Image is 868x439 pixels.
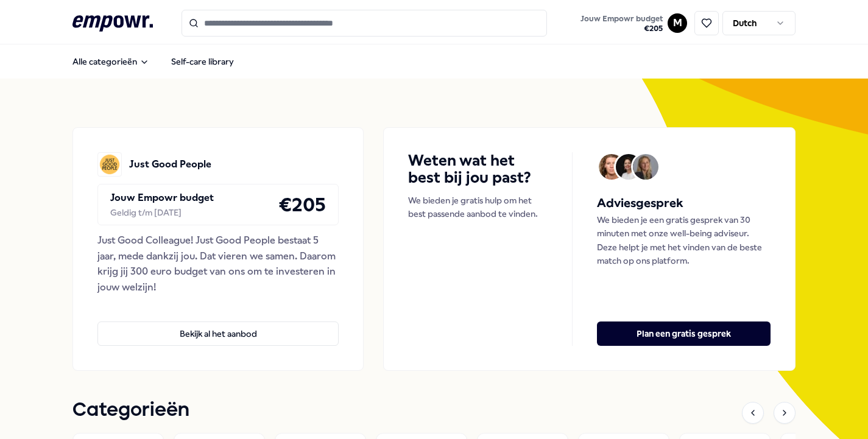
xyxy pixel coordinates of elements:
p: We bieden je een gratis gesprek van 30 minuten met onze well-being adviseur. Deze helpt je met he... [597,213,771,268]
h4: Weten wat het best bij jou past? [408,152,547,186]
img: Avatar [616,154,641,180]
input: Search for products, categories or subcategories [182,10,547,37]
p: We bieden je gratis hulp om het best passende aanbod te vinden. [408,194,547,221]
button: Alle categorieën [63,49,159,74]
div: Just Good Colleague! Just Good People bestaat 5 jaar, mede dankzij jou. Dat vieren we samen. Daar... [97,233,339,295]
h5: Adviesgesprek [597,194,771,213]
nav: Main [63,49,244,74]
a: Jouw Empowr budget€205 [576,10,668,36]
h1: Categorieën [72,395,189,426]
button: Bekijk al het aanbod [97,321,339,346]
div: Geldig t/m [DATE] [110,206,214,219]
span: € 205 [580,24,663,33]
button: Jouw Empowr budget€205 [578,12,665,36]
p: Jouw Empowr budget [110,190,214,206]
button: Plan een gratis gesprek [597,321,771,346]
button: M [668,13,687,33]
img: Avatar [633,154,658,180]
span: Jouw Empowr budget [580,14,663,24]
a: Bekijk al het aanbod [97,302,339,346]
p: Just Good People [129,156,211,172]
img: Just Good People [97,152,122,177]
h4: € 205 [278,189,326,220]
a: Self-care library [161,49,244,74]
img: Avatar [599,154,624,180]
